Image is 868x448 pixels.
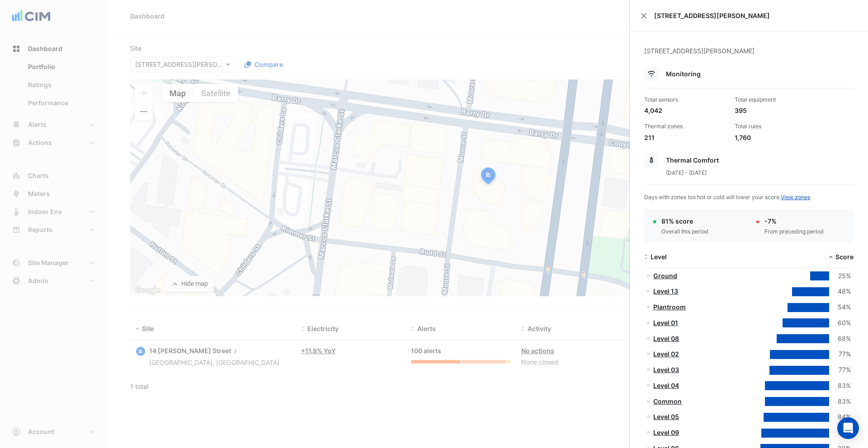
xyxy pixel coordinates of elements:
[829,318,851,328] div: 60%
[653,429,679,436] a: Level 09
[735,133,818,142] div: 1,760
[644,96,727,104] div: Total sensors
[644,194,810,201] span: Days with zones too hot or cold will lower your score.
[644,122,727,131] div: Thermal zones
[735,122,818,131] div: Total rules
[781,194,810,201] a: View zones
[829,428,851,438] div: 87%
[666,169,707,176] span: [DATE] - [DATE]
[661,228,708,236] div: Overall this period
[641,13,647,19] button: Close
[666,70,701,78] span: Monitoring
[829,381,851,391] div: 83%
[666,156,719,164] span: Thermal Comfort
[829,302,851,313] div: 54%
[653,287,678,295] a: Level 13
[653,335,679,342] a: Level 08
[829,412,851,422] div: 84%
[651,253,667,261] span: Level
[735,106,818,115] div: 395
[653,382,679,389] a: Level 04
[644,106,727,115] div: 4,042
[764,216,824,226] div: -7%
[829,334,851,344] div: 68%
[837,417,859,439] div: Open Intercom Messenger
[829,271,851,281] div: 25%
[653,303,686,311] a: Plantroom
[653,350,679,358] a: Level 02
[735,96,818,104] div: Total equipment
[829,349,851,359] div: 77%
[653,397,682,405] a: Common
[829,397,851,407] div: 83%
[835,253,854,261] span: Score
[829,286,851,297] div: 48%
[644,133,727,142] div: 211
[653,366,679,373] a: Level 03
[829,365,851,375] div: 77%
[764,228,824,236] div: From preceding period
[653,319,678,327] a: Level 01
[653,413,679,420] a: Level 05
[653,272,677,280] a: Ground
[654,11,857,20] span: [STREET_ADDRESS][PERSON_NAME]
[644,46,854,66] div: [STREET_ADDRESS][PERSON_NAME]
[661,216,708,226] div: 81% score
